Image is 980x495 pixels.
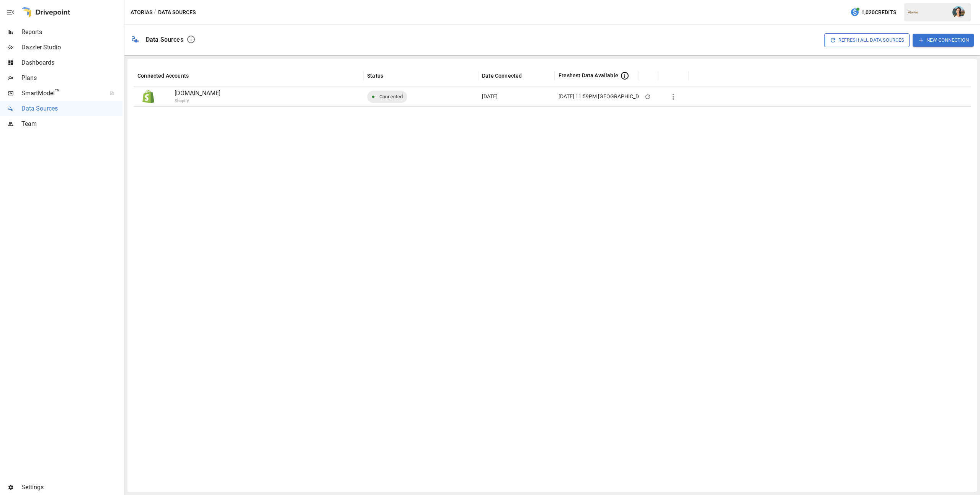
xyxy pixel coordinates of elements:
[189,70,200,81] button: Sort
[824,33,910,47] button: Refresh All Data Sources
[523,70,533,81] button: Sort
[861,8,896,17] span: 1,020 Credits
[154,8,157,17] div: /
[55,88,60,97] span: ™
[175,89,359,98] p: [DOMAIN_NAME]
[559,87,682,106] div: [DATE] 11:59PM [GEOGRAPHIC_DATA]/Los_Angeles
[367,73,383,79] div: Status
[644,70,654,81] button: Sort
[482,73,522,79] div: Date Connected
[21,43,122,52] span: Dazzler Studio
[137,73,189,79] div: Connected Accounts
[375,87,407,106] span: Connected
[142,90,155,103] img: Shopify Logo
[913,34,974,46] button: New Connection
[908,11,948,14] div: Atorias
[131,8,152,17] button: Atorias
[21,73,122,83] span: Plans
[21,89,101,98] span: SmartModel
[21,104,122,113] span: Data Sources
[384,70,395,81] button: Sort
[175,98,400,104] p: Shopify
[847,5,899,20] button: 1,020Credits
[478,86,555,106] div: Aug 20 2025
[21,483,122,492] span: Settings
[146,36,183,43] div: Data Sources
[663,70,673,81] button: Sort
[559,72,618,79] span: Freshest Data Available
[21,58,122,67] span: Dashboards
[21,119,122,129] span: Team
[21,28,122,37] span: Reports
